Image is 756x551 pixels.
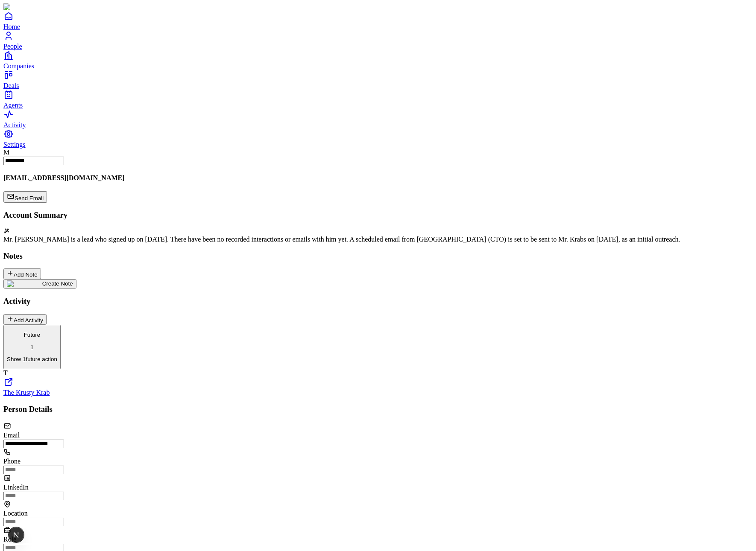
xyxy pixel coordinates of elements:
[3,210,753,220] h3: Account Summary
[3,129,753,148] a: Settings
[3,3,56,11] img: Item Brain Logo
[3,82,19,89] span: Deals
[3,11,753,30] a: Home
[3,174,753,182] h4: [EMAIL_ADDRESS][DOMAIN_NAME]
[7,332,57,338] p: Future
[7,280,42,287] img: create note
[3,431,753,439] div: Email
[3,279,76,289] button: create noteCreate Note
[3,23,20,30] span: Home
[3,50,753,70] a: Companies
[3,510,753,517] div: Location
[3,236,753,243] div: Mr. [PERSON_NAME] is a lead who signed up on [DATE]. There have been no recorded interactions or ...
[3,314,47,325] button: Add Activity
[3,369,753,377] div: T
[3,297,753,306] h3: Activity
[3,251,753,261] h3: Notes
[3,405,753,414] h3: Person Details
[3,141,26,148] span: Settings
[3,109,753,128] a: Activity
[7,270,38,278] div: Add Note
[3,325,61,369] button: Future1Show 1future action
[3,191,47,203] button: Send Email
[3,484,753,491] div: LinkedIn
[3,268,41,279] button: Add Note
[3,536,753,543] div: Role
[3,62,34,70] span: Companies
[3,149,753,156] div: M
[7,344,57,350] div: 1
[42,280,73,287] span: Create Note
[3,31,753,50] a: People
[3,389,50,396] a: The Krusty Krab
[3,90,753,109] a: Agents
[3,43,22,50] span: People
[3,102,23,109] span: Agents
[3,458,753,465] div: Phone
[3,121,26,128] span: Activity
[7,356,57,362] p: Show 1 future action
[3,70,753,89] a: Deals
